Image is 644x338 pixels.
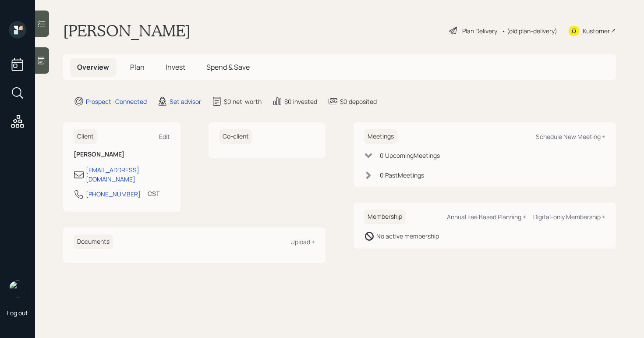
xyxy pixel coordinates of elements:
span: Overview [77,62,109,72]
div: Upload + [290,238,315,246]
div: Plan Delivery [462,26,497,36]
img: retirable_logo.png [9,281,26,298]
div: 0 Upcoming Meeting s [380,151,440,160]
div: $0 invested [284,97,317,106]
div: Log out [7,309,28,317]
span: Plan [130,62,145,72]
h6: Meetings [364,129,397,144]
div: Schedule New Meeting + [536,132,605,141]
h6: Documents [74,235,113,249]
h1: [PERSON_NAME] [63,21,191,40]
div: $0 deposited [340,97,377,106]
h6: Co-client [219,129,252,144]
div: • (old plan-delivery) [502,26,557,36]
div: 0 Past Meeting s [380,171,424,180]
div: No active membership [376,231,439,241]
div: Kustomer [583,26,610,36]
div: [EMAIL_ADDRESS][DOMAIN_NAME] [86,165,170,184]
div: Digital-only Membership + [533,213,605,221]
div: CST [148,189,159,198]
h6: Client [74,129,97,144]
div: [PHONE_NUMBER] [86,189,141,199]
div: Set advisor [170,97,201,106]
span: Invest [166,62,185,72]
div: Edit [159,132,170,141]
h6: Membership [364,210,406,224]
div: $0 net-worth [224,97,262,106]
div: Prospect · Connected [86,97,147,106]
div: Annual Fee Based Planning + [447,213,526,221]
h6: [PERSON_NAME] [74,151,170,158]
span: Spend & Save [206,62,250,72]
